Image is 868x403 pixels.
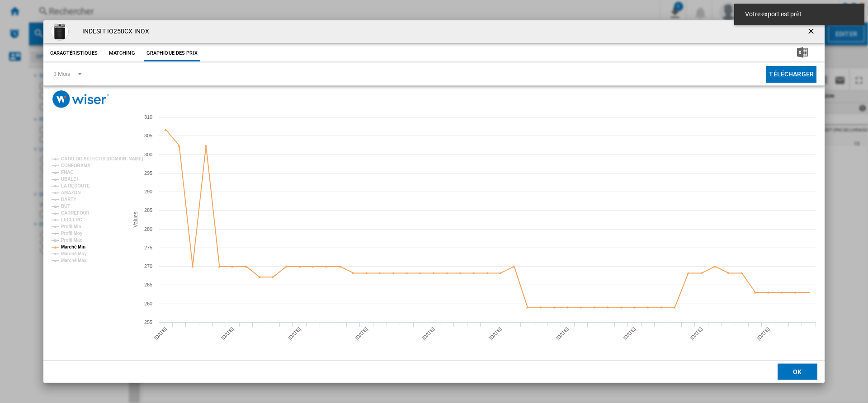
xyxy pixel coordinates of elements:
tspan: CARREFOUR [61,211,90,216]
tspan: 295 [144,170,152,176]
tspan: [DATE] [622,326,637,341]
tspan: Marché Min [61,244,85,249]
tspan: [DATE] [756,326,771,341]
tspan: [DATE] [421,326,436,341]
tspan: 290 [144,189,152,194]
button: Matching [102,45,142,61]
ng-md-icon: getI18NText('BUTTONS.CLOSE_DIALOG') [807,27,817,37]
md-dialog: Product popup [43,20,825,383]
button: Caractéristiques [48,45,100,61]
tspan: CONFORAMA [61,163,90,168]
tspan: [DATE] [354,326,369,341]
tspan: 270 [144,263,152,269]
tspan: Profil Min [61,224,81,229]
button: Télécharger [766,66,816,83]
tspan: 280 [144,226,152,232]
tspan: Profil Moy [61,231,83,236]
tspan: BUT [61,204,70,209]
tspan: Marché Max [61,258,87,263]
tspan: DARTY [61,197,76,202]
tspan: 310 [144,114,152,120]
tspan: [DATE] [153,326,168,341]
div: 3 Mois [53,70,70,77]
tspan: 260 [144,301,152,306]
tspan: AMAZON [61,190,80,195]
tspan: 305 [144,133,152,138]
tspan: 275 [144,245,152,250]
tspan: 265 [144,282,152,287]
tspan: Values [132,212,139,228]
button: getI18NText('BUTTONS.CLOSE_DIALOG') [803,23,821,41]
h4: INDESIT IO258CX INOX [78,27,149,36]
img: logo_wiser_300x94.png [52,90,109,108]
tspan: [DATE] [555,326,570,341]
tspan: 285 [144,207,152,213]
tspan: [DATE] [689,326,704,341]
button: OK [778,364,817,380]
tspan: FNAC [61,170,73,175]
tspan: [DATE] [220,326,235,341]
img: excel-24x24.png [797,47,808,58]
tspan: Marché Moy [61,251,87,256]
tspan: UBALDI [61,177,78,182]
tspan: LECLERC [61,217,82,222]
tspan: [DATE] [488,326,503,341]
tspan: LA REDOUTE [61,183,90,188]
tspan: 255 [144,319,152,325]
tspan: Profil Max [61,238,82,243]
button: Télécharger au format Excel [783,45,822,61]
span: Votre export est prêt [742,10,856,19]
tspan: 300 [144,152,152,157]
button: Graphique des prix [144,45,200,61]
img: darty [51,23,69,41]
tspan: [DATE] [287,326,302,341]
tspan: CATALOG SELECTIS [DOMAIN_NAME] [61,156,143,161]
